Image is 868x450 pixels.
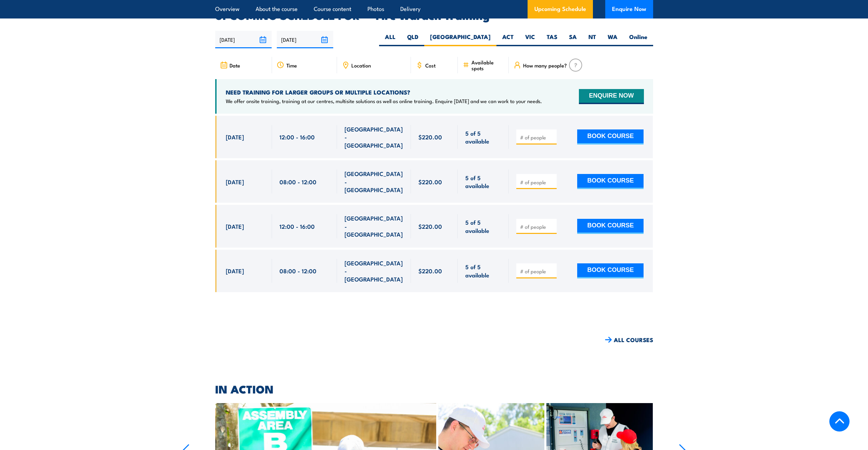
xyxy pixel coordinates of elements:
span: Date [230,62,240,68]
button: BOOK COURSE [577,129,644,145]
span: $220.00 [418,222,442,230]
span: 5 of 5 available [465,263,501,279]
span: [DATE] [226,178,244,186]
input: # of people [520,134,554,141]
span: [DATE] [226,267,244,275]
span: Location [351,62,371,68]
button: BOOK COURSE [577,263,644,278]
h4: NEED TRAINING FOR LARGER GROUPS OR MULTIPLE LOCATIONS? [226,88,542,96]
span: 08:00 - 12:00 [280,178,316,186]
input: # of people [520,223,554,230]
span: [GEOGRAPHIC_DATA] - [GEOGRAPHIC_DATA] [345,170,403,193]
span: 12:00 - 16:00 [280,133,315,141]
span: Cost [425,62,436,68]
span: $220.00 [418,133,442,141]
h2: IN ACTION [215,384,653,393]
h2: UPCOMING SCHEDULE FOR - "Fire Warden Training" [215,10,653,20]
label: VIC [519,33,541,46]
label: SA [563,33,583,46]
a: ALL COURSES [605,336,653,344]
span: [GEOGRAPHIC_DATA] - [GEOGRAPHIC_DATA] [345,125,403,149]
button: BOOK COURSE [577,219,644,234]
input: To date [277,31,333,48]
label: QLD [401,33,424,46]
span: $220.00 [418,178,442,186]
label: WA [602,33,623,46]
span: [DATE] [226,222,244,230]
button: ENQUIRE NOW [579,89,644,104]
button: BOOK COURSE [577,174,644,189]
label: ACT [496,33,519,46]
span: How many people? [523,62,567,68]
span: 08:00 - 12:00 [280,267,316,275]
span: [GEOGRAPHIC_DATA] - [GEOGRAPHIC_DATA] [345,214,403,238]
span: 5 of 5 available [465,218,501,234]
span: 5 of 5 available [465,174,501,190]
span: 12:00 - 16:00 [280,222,315,230]
label: NT [583,33,602,46]
label: [GEOGRAPHIC_DATA] [424,33,496,46]
span: [DATE] [226,133,244,141]
span: $220.00 [418,267,442,275]
input: # of people [520,268,554,275]
input: # of people [520,179,554,186]
span: [GEOGRAPHIC_DATA] - [GEOGRAPHIC_DATA] [345,259,403,283]
label: ALL [379,33,401,46]
span: Available spots [471,59,504,71]
label: Online [623,33,653,46]
span: Time [286,62,297,68]
p: We offer onsite training, training at our centres, multisite solutions as well as online training... [226,98,542,104]
input: From date [215,31,272,48]
label: TAS [541,33,563,46]
span: 5 of 5 available [465,129,501,145]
